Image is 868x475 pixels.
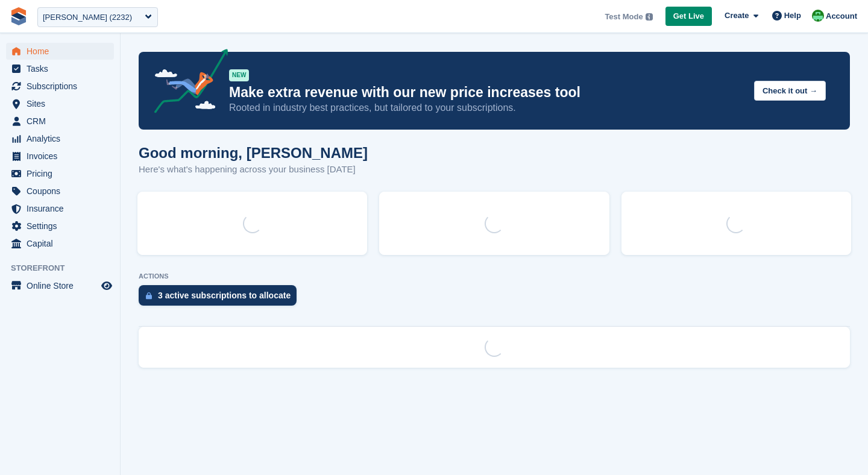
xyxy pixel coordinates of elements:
span: Subscriptions [27,78,99,95]
p: Make extra revenue with our new price increases tool [229,84,744,101]
div: 3 active subscriptions to allocate [158,291,291,300]
img: price-adjustments-announcement-icon-8257ccfd72463d97f412b2fc003d46551f7dbcb40ab6d574587a9cd5c0d94... [144,49,228,118]
a: menu [6,113,114,130]
a: menu [6,165,114,182]
img: stora-icon-8386f47178a22dfd0bd8f6a31ec36ba5ce8667c1dd55bd0f319d3a0aa187defe.svg [10,7,28,25]
a: menu [6,130,114,147]
div: [PERSON_NAME] (2232) [43,11,132,24]
h1: Good morning, [PERSON_NAME] [139,145,368,161]
span: Insurance [27,200,99,217]
div: NEW [229,69,249,81]
span: Settings [27,218,99,234]
span: Create [725,10,749,22]
span: Home [27,43,99,60]
span: Online Store [27,277,99,294]
a: menu [6,78,114,95]
a: menu [6,183,114,200]
a: menu [6,277,114,294]
span: CRM [27,113,99,130]
p: Rooted in industry best practices, but tailored to your subscriptions. [229,101,744,115]
span: Get Live [673,10,704,22]
span: Account [826,10,857,22]
button: Check it out → [754,81,826,101]
a: menu [6,95,114,112]
a: menu [6,60,114,77]
span: Storefront [11,262,120,274]
a: menu [6,218,114,234]
span: Analytics [27,130,99,147]
a: Get Live [665,7,712,27]
span: Capital [27,235,99,252]
span: Help [784,10,801,22]
span: Coupons [27,183,99,200]
span: Sites [27,95,99,112]
img: icon-info-grey-7440780725fd019a000dd9b08b2336e03edf1995a4989e88bcd33f0948082b44.svg [646,13,653,20]
img: active_subscription_to_allocate_icon-d502201f5373d7db506a760aba3b589e785aa758c864c3986d89f69b8ff3... [146,292,152,300]
a: menu [6,43,114,60]
span: Pricing [27,165,99,182]
p: ACTIONS [139,272,850,280]
a: menu [6,200,114,217]
p: Here's what's happening across your business [DATE] [139,163,368,177]
span: Invoices [27,148,99,165]
a: Preview store [99,278,114,293]
a: 3 active subscriptions to allocate [139,285,303,312]
a: menu [6,148,114,165]
span: Test Mode [605,11,643,23]
img: Laura Carlisle [812,10,824,22]
a: menu [6,235,114,252]
span: Tasks [27,60,99,77]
